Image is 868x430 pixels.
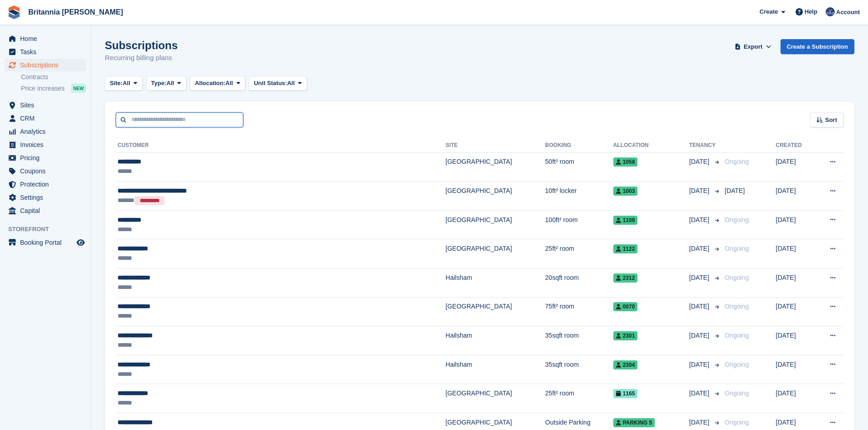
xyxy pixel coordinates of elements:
td: [DATE] [776,210,815,239]
span: All [166,79,174,88]
a: menu [5,46,86,58]
button: Export [733,39,773,54]
td: [GEOGRAPHIC_DATA] [446,152,545,182]
th: Allocation [613,138,689,153]
td: 35sqft room [545,355,613,384]
a: Price increases NEW [21,83,86,93]
th: Tenancy [689,138,721,153]
span: [DATE] [689,157,711,167]
td: 50ft² room [545,152,613,182]
td: 20sqft room [545,268,613,298]
span: Settings [20,191,75,204]
span: [DATE] [689,360,711,369]
button: Unit Status: All [249,76,307,91]
span: Ongoing [725,216,749,223]
h1: Subscriptions [105,39,178,51]
span: Storefront [8,225,91,234]
span: Ongoing [725,390,749,397]
span: 1058 [613,157,638,167]
a: menu [5,59,86,71]
span: 1003 [613,187,638,196]
span: Create [760,7,778,16]
a: Preview store [75,237,86,248]
a: menu [5,125,86,138]
a: menu [5,138,86,151]
a: menu [5,236,86,249]
td: [DATE] [776,355,815,384]
span: [DATE] [689,215,711,225]
td: [DATE] [776,297,815,326]
span: Sites [20,99,75,111]
span: Sort [825,116,837,125]
a: menu [5,191,86,204]
a: menu [5,99,86,111]
span: Ongoing [725,303,749,310]
span: Tasks [20,46,75,58]
span: 2301 [613,331,638,340]
a: menu [5,165,86,177]
td: [DATE] [776,268,815,298]
span: Home [20,32,75,45]
button: Allocation: All [190,76,246,91]
span: 1165 [613,389,638,398]
span: [DATE] [725,187,745,194]
span: [DATE] [689,418,711,427]
span: Ongoing [725,332,749,339]
th: Booking [545,138,613,153]
span: Ongoing [725,158,749,165]
td: 35sqft room [545,326,613,355]
span: Export [744,42,762,51]
button: Site: All [105,76,143,91]
td: [DATE] [776,384,815,413]
span: Subscriptions [20,59,75,71]
td: Hailsham [446,326,545,355]
span: Ongoing [725,419,749,426]
td: [GEOGRAPHIC_DATA] [446,239,545,268]
td: [DATE] [776,239,815,268]
span: Coupons [20,165,75,177]
span: CRM [20,112,75,125]
span: All [123,79,130,88]
a: menu [5,178,86,191]
span: Ongoing [725,245,749,252]
span: Account [836,8,860,17]
span: [DATE] [689,331,711,340]
div: NEW [71,84,86,93]
span: 0070 [613,302,638,311]
span: Capital [20,204,75,217]
span: Parking 5 [613,418,655,427]
th: Site [446,138,545,153]
span: [DATE] [689,389,711,398]
a: menu [5,32,86,45]
span: Help [805,7,817,16]
td: 25ft² room [545,384,613,413]
a: Create a Subscription [781,39,854,54]
span: 2304 [613,360,638,369]
td: 75ft² room [545,297,613,326]
th: Created [776,138,815,153]
span: Invoices [20,138,75,151]
span: Booking Portal [20,236,75,249]
td: [DATE] [776,152,815,182]
span: [DATE] [689,273,711,283]
td: Hailsham [446,355,545,384]
td: 100ft² room [545,210,613,239]
a: menu [5,112,86,125]
span: Ongoing [725,361,749,368]
a: Britannia [PERSON_NAME] [25,5,127,20]
td: [GEOGRAPHIC_DATA] [446,384,545,413]
td: [DATE] [776,326,815,355]
td: 10ft² locker [545,182,613,211]
td: [GEOGRAPHIC_DATA] [446,210,545,239]
span: Protection [20,178,75,191]
a: menu [5,204,86,217]
a: Contracts [21,73,86,81]
span: Type: [151,79,167,88]
img: Lee Cradock [826,7,835,16]
span: All [226,79,233,88]
span: 1122 [613,244,638,253]
td: [GEOGRAPHIC_DATA] [446,297,545,326]
span: Ongoing [725,274,749,281]
span: [DATE] [689,302,711,311]
span: Pricing [20,152,75,164]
